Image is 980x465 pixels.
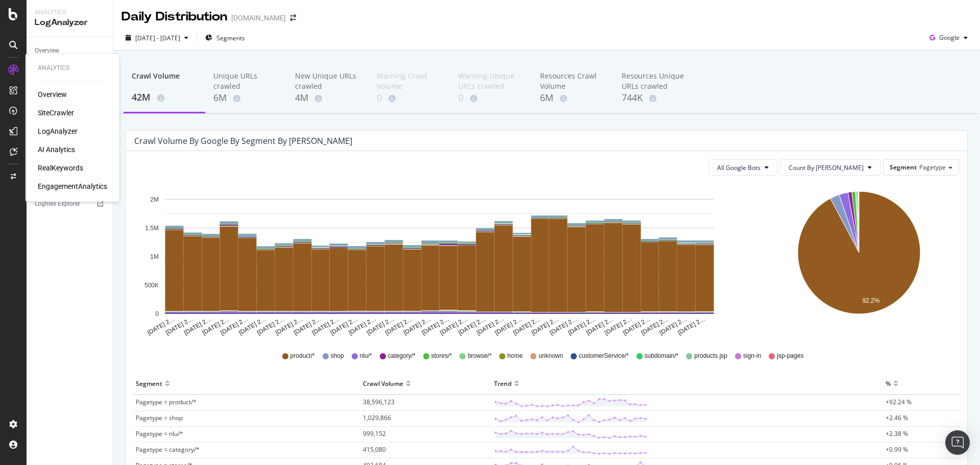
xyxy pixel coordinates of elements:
[213,91,279,105] div: 6M
[388,352,415,360] span: category/*
[694,352,727,360] span: products.jsp
[38,163,83,173] a: RealKeywords
[295,91,360,105] div: 4M
[377,91,442,105] div: 0
[132,91,197,104] div: 42M
[886,413,908,422] span: +2.46 %
[38,144,75,155] a: AI Analytics
[507,352,523,360] span: home
[886,375,891,391] div: %
[708,159,777,176] button: All Google Bots
[377,71,442,91] div: Warning Crawl Volume
[38,181,107,191] a: EngagementAnalytics
[468,352,492,360] span: browse/*
[35,199,80,209] div: Logfiles Explorer
[363,445,386,454] span: 415,080
[363,413,391,422] span: 1,029,866
[135,34,180,42] span: [DATE] - [DATE]
[458,71,524,91] div: Warning Unique URLs crawled
[132,71,197,90] div: Crawl Volume
[134,136,352,146] div: Crawl Volume by google by Segment by [PERSON_NAME]
[331,352,344,360] span: shop
[862,298,879,305] text: 92.2%
[231,13,286,23] div: [DOMAIN_NAME]
[645,352,679,360] span: subdomain/*
[890,163,917,172] span: Segment
[290,352,315,360] span: product/*
[540,91,605,105] div: 6M
[150,253,159,260] text: 1M
[155,310,159,317] text: 0
[216,34,245,42] span: Segments
[538,352,563,360] span: unknown
[622,91,687,105] div: 744K
[939,33,960,42] span: Google
[38,126,78,136] a: LogAnalyzer
[458,91,524,105] div: 0
[290,14,296,21] div: arrow-right-arrow-left
[622,71,687,91] div: Resources Unique URLs crawled
[886,398,912,406] span: +92.24 %
[295,71,360,91] div: New Unique URLs crawled
[136,375,162,391] div: Segment
[35,17,105,29] div: LogAnalyzer
[945,430,970,455] div: Open Intercom Messenger
[743,352,761,360] span: sign-in
[150,196,159,203] text: 2M
[35,199,106,209] a: Logfiles Explorer
[363,375,403,391] div: Crawl Volume
[579,352,628,360] span: customerService/*
[363,398,395,406] span: 38,596,123
[35,45,59,56] div: Overview
[201,30,249,46] button: Segments
[789,163,864,172] span: Count By Day
[35,8,105,17] div: Analytics
[134,184,745,337] svg: A chart.
[761,184,957,337] svg: A chart.
[780,159,880,176] button: Count By [PERSON_NAME]
[886,429,908,438] span: +2.38 %
[38,108,74,118] a: SiteCrawler
[136,429,183,438] span: Pagetype = nlu/*
[38,89,67,100] a: Overview
[213,71,279,91] div: Unique URLs crawled
[925,30,972,46] button: Google
[919,163,946,172] span: Pagetype
[360,352,372,360] span: nlu/*
[121,30,192,46] button: [DATE] - [DATE]
[886,445,908,454] span: +0.99 %
[121,8,227,26] div: Daily Distribution
[136,445,200,454] span: Pagetype = category/*
[431,352,452,360] span: stores/*
[145,225,159,232] text: 1.5M
[144,282,159,289] text: 500K
[777,352,803,360] span: jsp-pages
[540,71,605,91] div: Resources Crawl Volume
[35,45,106,56] a: Overview
[136,413,183,422] span: Pagetype = shop
[363,429,386,438] span: 999,152
[717,163,761,172] span: All Google Bots
[494,375,511,391] div: Trend
[38,64,107,72] div: Analytics
[136,398,197,406] span: Pagetype = product/*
